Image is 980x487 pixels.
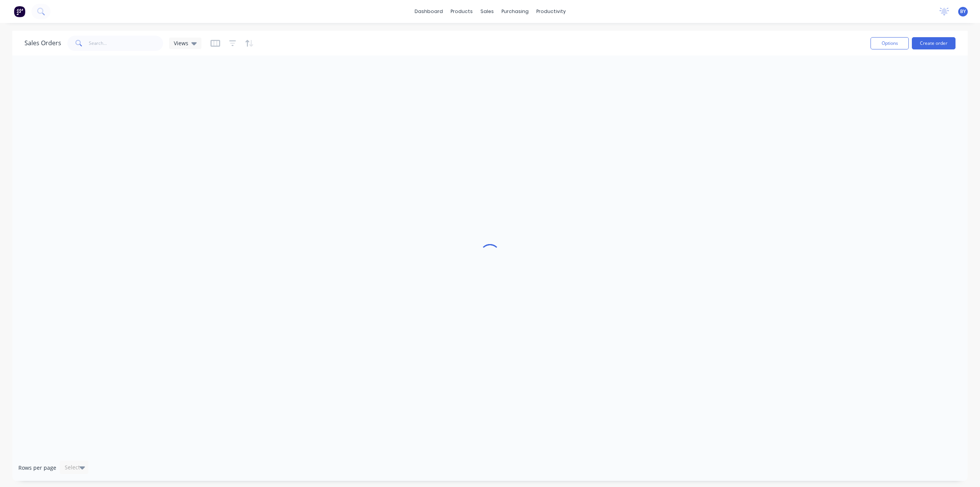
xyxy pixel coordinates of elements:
span: Rows per page [18,464,56,472]
h1: Sales Orders [24,39,61,47]
div: productivity [532,6,570,17]
img: Factory [14,6,25,17]
button: Create order [912,37,955,49]
input: Search... [89,36,163,51]
span: Views [174,39,188,47]
div: products [447,6,477,17]
div: Select... [65,464,85,471]
span: BY [960,8,966,15]
div: sales [477,6,498,17]
div: purchasing [498,6,532,17]
button: Options [871,37,909,49]
a: dashboard [411,6,447,17]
